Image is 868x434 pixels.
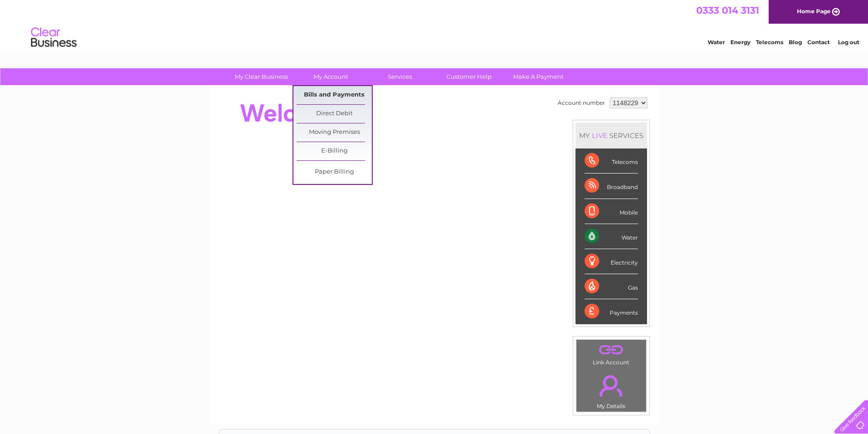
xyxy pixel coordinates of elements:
[585,199,638,224] div: Mobile
[501,68,576,85] a: Make A Payment
[297,142,372,160] a: E-Billing
[579,342,644,358] a: .
[585,299,638,324] div: Payments
[585,148,638,174] div: Telecoms
[555,95,607,111] td: Account number
[297,123,372,142] a: Moving Premises
[575,123,647,148] div: MY SERVICES
[585,249,638,274] div: Electricity
[696,5,759,16] a: 0333 014 3131
[219,5,650,44] div: Clear Business is a trading name of Verastar Limited (registered in [GEOGRAPHIC_DATA] No. 3667643...
[579,370,644,402] a: .
[576,339,647,368] td: Link Account
[838,39,859,46] a: Log out
[293,68,368,85] a: My Account
[708,39,725,46] a: Water
[431,68,507,85] a: Customer Help
[756,39,783,46] a: Telecoms
[585,224,638,249] div: Water
[807,39,830,46] a: Contact
[789,39,802,46] a: Blog
[590,131,609,140] div: LIVE
[730,39,750,46] a: Energy
[585,174,638,199] div: Broadband
[224,68,299,85] a: My Clear Business
[31,24,77,51] img: logo.png
[297,163,372,181] a: Paper Billing
[585,274,638,299] div: Gas
[362,68,437,85] a: Services
[297,86,372,104] a: Bills and Payments
[297,105,372,123] a: Direct Debit
[576,368,647,412] td: My Details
